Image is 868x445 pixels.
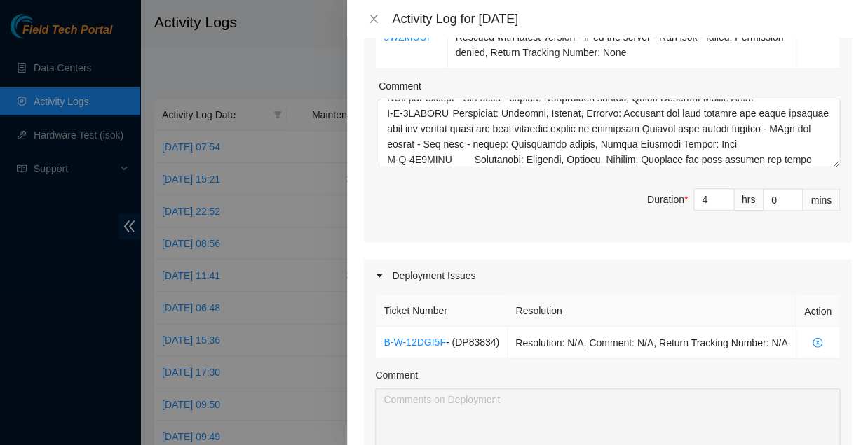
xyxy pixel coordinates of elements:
div: Activity Log for [DATE] [392,11,851,27]
th: Action [796,295,840,327]
span: close-circle [804,337,832,347]
span: caret-right [375,271,384,280]
div: hrs [734,188,764,211]
label: Comment [375,367,418,383]
label: Comment [379,78,421,93]
span: - ( DP83834 ) [446,337,499,348]
div: mins [803,188,840,211]
td: Resolution: N/A, Comment: N/A, Return Tracking Number: N/A [508,327,796,358]
button: Close [364,13,384,26]
a: B-W-12DGI5F [384,337,445,348]
th: Resolution [508,295,796,327]
div: Duration [647,192,688,207]
span: close [368,13,379,24]
div: Deployment Issues [364,260,851,292]
th: Ticket Number [376,295,508,327]
textarea: Comment [379,99,840,167]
